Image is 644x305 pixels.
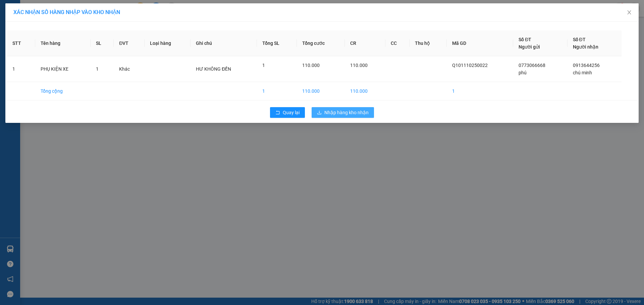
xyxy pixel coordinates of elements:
span: 0913644256 [573,63,600,68]
th: Tổng cước [297,30,345,56]
span: 1 [96,66,99,72]
td: 110.000 [297,82,345,100]
span: XÁC NHẬN SỐ HÀNG NHẬP VÀO KHO NHẬN [13,9,120,15]
td: Tổng cộng [35,82,91,100]
span: Số ĐT [573,37,586,42]
td: 1 [447,82,514,100]
span: 1 [262,63,265,68]
th: Tổng SL [257,30,297,56]
span: 110.000 [302,63,320,68]
span: Nhập hàng kho nhận [324,109,369,116]
th: STT [7,30,35,56]
li: Hotline: 1900 8153 [63,25,280,33]
th: SL [91,30,114,56]
th: Tên hàng [35,30,91,56]
th: Thu hộ [410,30,447,56]
span: Q101110250022 [452,63,488,68]
td: Khác [114,56,145,82]
th: Ghi chú [191,30,257,56]
span: Người gửi [519,44,540,50]
button: rollbackQuay lại [270,107,305,118]
td: 1 [257,82,297,100]
b: GỬI : PV Gò Dầu [8,49,75,60]
li: [STREET_ADDRESS][PERSON_NAME]. [GEOGRAPHIC_DATA], Tỉnh [GEOGRAPHIC_DATA] [63,16,280,25]
span: rollback [275,110,280,116]
th: CR [345,30,385,56]
td: 110.000 [345,82,385,100]
th: ĐVT [114,30,145,56]
span: close [627,10,632,15]
span: Quay lại [283,109,300,116]
th: Mã GD [447,30,514,56]
td: 1 [7,56,35,82]
span: 110.000 [350,63,368,68]
span: 0773066668 [519,63,545,68]
button: downloadNhập hàng kho nhận [312,107,374,118]
td: PHỤ KIỆN XE [35,56,91,82]
th: CC [385,30,410,56]
button: Close [620,3,639,22]
span: chú minh [573,70,592,75]
span: Số ĐT [519,37,531,42]
span: Người nhận [573,44,598,50]
span: HƯ KHÔNG ĐỀN [196,66,231,72]
span: phú [519,70,527,75]
span: download [317,110,322,116]
th: Loại hàng [145,30,191,56]
img: logo.jpg [8,8,42,42]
